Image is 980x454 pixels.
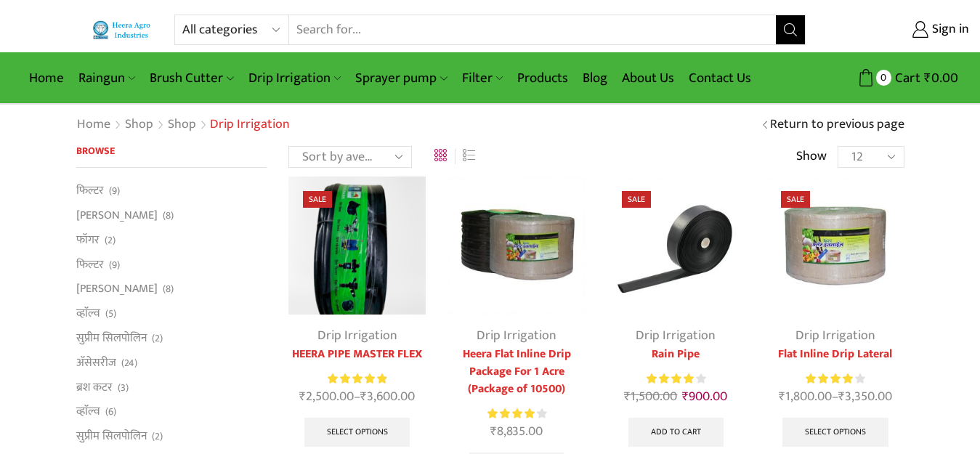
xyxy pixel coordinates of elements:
[779,386,785,408] span: ₹
[820,65,958,92] a: 0 Cart ₹0.00
[827,17,969,43] a: Sign in
[109,258,120,272] span: (9)
[105,233,116,248] span: (2)
[615,61,681,95] a: About Us
[328,371,386,386] span: Rated out of 5
[477,325,556,346] a: Drip Irrigation
[510,61,575,95] a: Products
[766,346,904,363] a: Flat Inline Drip Lateral
[76,350,116,375] a: अ‍ॅसेसरीज
[779,386,832,408] bdi: 1,800.00
[607,177,745,314] img: Heera Rain Pipe
[622,191,651,208] span: Sale
[448,346,585,398] a: Heera Flat Inline Drip Package For 1 Acre (Package of 10500)
[167,115,197,134] a: Shop
[22,61,71,95] a: Home
[928,20,969,39] span: Sign in
[288,387,426,407] span: –
[781,191,810,208] span: Sale
[288,346,426,363] a: HEERA PIPE MASTER FLEX
[796,147,827,166] span: Show
[924,67,958,89] bdi: 0.00
[76,115,111,134] a: Home
[210,117,290,133] h1: Drip Irrigation
[360,386,415,408] bdi: 3,600.00
[628,418,724,447] a: Add to cart: “Rain Pipe”
[806,371,853,386] span: Rated out of 5
[487,406,537,421] span: Rated out of 5
[766,177,904,314] img: Flat Inline Drip Lateral
[76,424,147,449] a: सुप्रीम सिलपोलिन
[76,325,147,350] a: सुप्रीम सिलपोलिन
[241,61,348,95] a: Drip Irrigation
[299,386,306,408] span: ₹
[795,325,875,346] a: Drip Irrigation
[487,406,546,421] div: Rated 4.21 out of 5
[152,429,163,444] span: (2)
[681,61,758,95] a: Contact Us
[766,387,904,407] span: –
[607,346,745,363] a: Rain Pipe
[348,61,454,95] a: Sprayer pump
[299,386,354,408] bdi: 2,500.00
[924,67,931,89] span: ₹
[490,421,543,442] bdi: 8,835.00
[782,418,888,447] a: Select options for “Flat Inline Drip Lateral”
[328,371,386,386] div: Rated 5.00 out of 5
[76,203,158,228] a: [PERSON_NAME]
[76,227,100,252] a: फॉगर
[105,307,116,321] span: (5)
[490,421,497,442] span: ₹
[806,371,864,386] div: Rated 4.00 out of 5
[575,61,615,95] a: Blog
[142,61,240,95] a: Brush Cutter
[76,115,290,134] nav: Breadcrumb
[76,400,100,424] a: व्हाॅल्व
[455,61,510,95] a: Filter
[105,405,116,419] span: (6)
[76,142,115,159] span: Browse
[124,115,154,134] a: Shop
[76,301,100,326] a: व्हाॅल्व
[682,386,689,408] span: ₹
[71,61,142,95] a: Raingun
[76,182,104,203] a: फिल्टर
[303,191,332,208] span: Sale
[109,184,120,198] span: (9)
[647,371,705,386] div: Rated 4.13 out of 5
[624,386,631,408] span: ₹
[360,386,367,408] span: ₹
[624,386,677,408] bdi: 1,500.00
[647,371,695,386] span: Rated out of 5
[163,282,174,296] span: (8)
[163,208,174,223] span: (8)
[289,15,776,44] input: Search for...
[876,70,891,85] span: 0
[770,115,904,134] a: Return to previous page
[76,252,104,277] a: फिल्टर
[76,375,113,400] a: ब्रश कटर
[838,386,892,408] bdi: 3,350.00
[776,15,805,44] button: Search button
[682,386,727,408] bdi: 900.00
[317,325,397,346] a: Drip Irrigation
[636,325,716,346] a: Drip Irrigation
[288,177,426,314] img: Heera Gold Krushi Pipe Black
[152,331,163,346] span: (2)
[121,356,137,370] span: (24)
[838,386,845,408] span: ₹
[448,177,585,314] img: Flat Inline
[304,418,410,447] a: Select options for “HEERA PIPE MASTER FLEX”
[891,68,920,88] span: Cart
[76,277,158,301] a: [PERSON_NAME]
[288,146,412,168] select: Shop order
[118,381,129,395] span: (3)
